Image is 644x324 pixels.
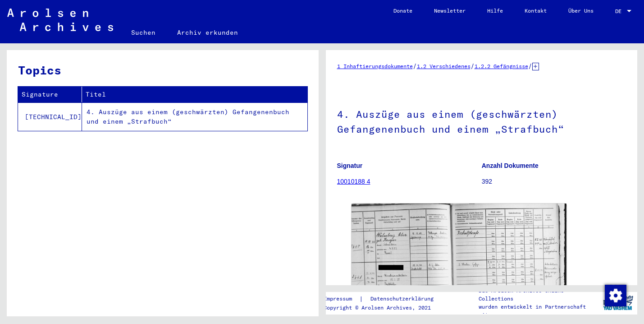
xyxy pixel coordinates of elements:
p: wurden entwickelt in Partnerschaft mit [479,303,598,319]
th: Signature [18,87,82,102]
a: Datenschutzerklärung [363,294,444,304]
img: Arolsen_neg.svg [7,9,113,31]
h3: Topics [18,61,307,79]
h1: 4. Auszüge aus einem (geschwärzten) Gefangenenbuch und einem „Strafbuch“ [337,93,626,148]
span: DE [615,8,625,14]
span: / [528,62,532,70]
div: | [324,294,444,304]
p: 392 [482,177,626,186]
p: Die Arolsen Archives Online-Collections [479,287,598,303]
a: 10010188 4 [337,178,370,185]
b: Signatur [337,162,363,169]
a: 1.2.2 Gefängnisse [475,63,528,69]
div: Zustimmung ändern [604,284,626,306]
a: Suchen [120,22,166,43]
span: / [413,62,417,70]
th: Titel [82,87,307,102]
img: Zustimmung ändern [605,285,626,306]
a: Archiv erkunden [166,22,249,43]
a: Impressum [324,294,359,304]
a: 1 Inhaftierungsdokumente [337,63,413,69]
td: [TECHNICAL_ID] [18,102,82,131]
b: Anzahl Dokumente [482,162,539,169]
a: 1.2 Verschiedenes [417,63,470,69]
p: Copyright © Arolsen Archives, 2021 [324,304,444,312]
img: yv_logo.png [601,292,635,314]
td: 4. Auszüge aus einem (geschwärzten) Gefangenenbuch und einem „Strafbuch“ [82,102,307,131]
span: / [470,62,475,70]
